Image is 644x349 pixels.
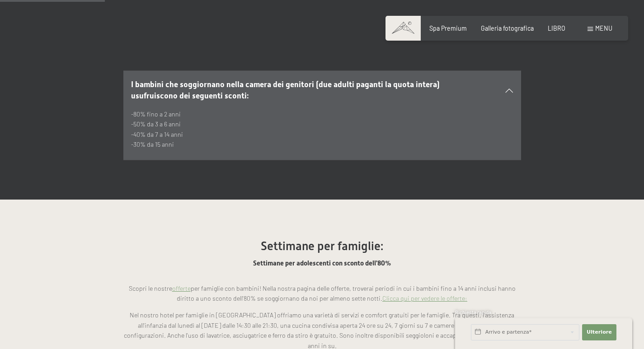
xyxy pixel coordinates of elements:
font: -40% da 7 a 14 anni [131,130,183,138]
font: Settimane per adolescenti con sconto dell'80% [253,259,391,267]
a: Clicca qui per vedere le offerte: [382,294,467,302]
font: Scopri le nostre [129,284,172,292]
font: menu [595,24,612,32]
font: -30% da 15 anni [131,140,174,148]
font: I bambini che soggiornano nella camera dei genitori (due adulti paganti la quota intera) usufruis... [131,80,440,100]
a: Spa Premium [429,24,467,32]
font: per famiglie con bambini! Nella nostra pagina delle offerte, troverai periodi in cui i bambini fi... [177,284,516,302]
font: Ulteriore [587,329,612,335]
a: offerte [172,284,191,292]
font: Richiesta rapida [455,309,491,315]
font: -50% da 3 a 6 anni [131,120,181,128]
a: LIBRO [548,24,565,32]
font: Settimane per famiglie: [261,239,383,253]
button: Ulteriore [582,324,616,340]
font: -80% fino a 2 anni [131,110,181,118]
a: Galleria fotografica [481,24,534,32]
